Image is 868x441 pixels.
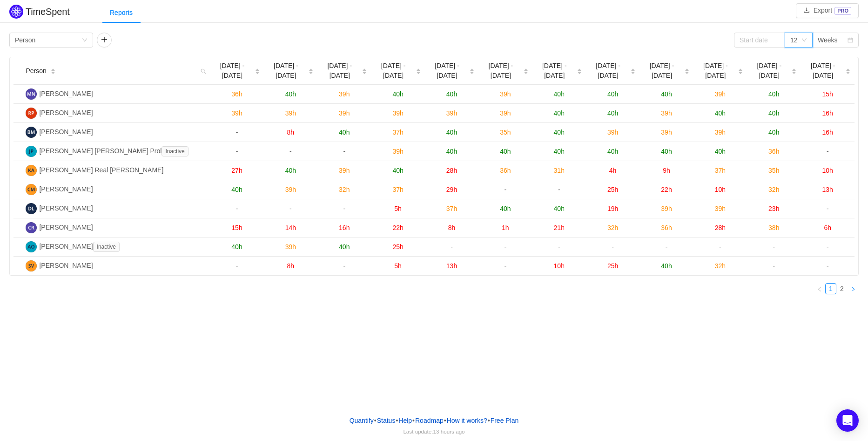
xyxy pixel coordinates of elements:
[339,243,350,251] span: 40h
[285,90,296,98] span: 40h
[470,71,475,74] i: icon: caret-down
[488,417,490,424] span: •
[715,262,726,270] span: 32h
[448,224,456,231] span: 8h
[39,262,93,269] span: [PERSON_NAME]
[848,283,859,294] li: Next Page
[197,57,210,84] i: icon: search
[392,224,403,231] span: 22h
[715,148,726,155] span: 40h
[375,61,411,81] span: [DATE] - [DATE]
[607,224,618,231] span: 32h
[285,243,296,251] span: 39h
[339,129,350,136] span: 40h
[469,67,475,74] div: Sort
[396,417,398,424] span: •
[768,129,779,136] span: 40h
[558,186,560,193] span: -
[394,205,402,212] span: 5h
[236,262,238,270] span: -
[554,109,565,117] span: 40h
[289,148,292,155] span: -
[236,129,238,136] span: -
[554,167,565,174] span: 31h
[631,67,636,70] i: icon: caret-up
[339,109,350,117] span: 39h
[837,284,847,294] a: 2
[231,167,242,174] span: 27h
[26,146,37,157] img: JM
[738,71,743,74] i: icon: caret-down
[822,90,833,98] span: 15h
[554,224,565,231] span: 21h
[289,205,292,212] span: -
[285,224,296,231] span: 14h
[661,186,672,193] span: 22h
[684,67,690,74] div: Sort
[801,37,807,44] i: icon: down
[285,109,296,117] span: 39h
[827,148,829,155] span: -
[661,205,672,212] span: 39h
[697,61,734,81] span: [DATE] - [DATE]
[500,148,511,155] span: 40h
[768,167,779,174] span: 35h
[590,61,626,81] span: [DATE] - [DATE]
[444,417,446,424] span: •
[643,61,680,81] span: [DATE] - [DATE]
[500,167,511,174] span: 36h
[50,71,55,74] i: icon: caret-down
[822,167,833,174] span: 10h
[102,2,140,23] div: Reports
[607,262,618,270] span: 25h
[607,109,618,117] span: 40h
[429,61,465,81] span: [DATE] - [DATE]
[554,262,565,270] span: 10h
[392,186,403,193] span: 37h
[377,414,396,427] a: Status
[39,166,163,174] span: [PERSON_NAME] Real [PERSON_NAME]
[738,67,743,70] i: icon: caret-up
[558,243,560,251] span: -
[309,71,314,74] i: icon: caret-down
[715,205,726,212] span: 39h
[792,71,797,74] i: icon: caret-down
[825,283,836,294] li: 1
[231,243,242,251] span: 40h
[768,186,779,193] span: 32h
[554,205,565,212] span: 40h
[824,224,831,231] span: 6h
[715,109,726,117] span: 40h
[505,262,507,270] span: -
[231,90,242,98] span: 36h
[39,128,93,136] span: [PERSON_NAME]
[26,184,37,195] img: CM
[285,167,296,174] span: 40h
[392,167,403,174] span: 40h
[93,242,120,252] span: Inactive
[214,61,250,81] span: [DATE] - [DATE]
[26,260,37,271] img: SV
[285,186,296,193] span: 39h
[609,167,617,174] span: 4h
[536,61,573,81] span: [DATE] - [DATE]
[97,33,112,47] button: icon: plus
[446,414,488,427] button: How it works?
[339,186,350,193] span: 32h
[26,7,70,17] h2: TimeSpent
[607,186,618,193] span: 25h
[630,67,636,74] div: Sort
[392,129,403,136] span: 37h
[836,283,848,294] li: 2
[822,109,833,117] span: 16h
[490,414,519,427] button: Free Plan
[768,205,779,212] span: 23h
[394,262,402,270] span: 5h
[768,224,779,231] span: 38h
[362,67,367,74] div: Sort
[796,3,859,18] button: icon: downloadExportPRO
[39,90,93,97] span: [PERSON_NAME]
[715,224,726,231] span: 28h
[446,205,457,212] span: 37h
[845,67,851,74] div: Sort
